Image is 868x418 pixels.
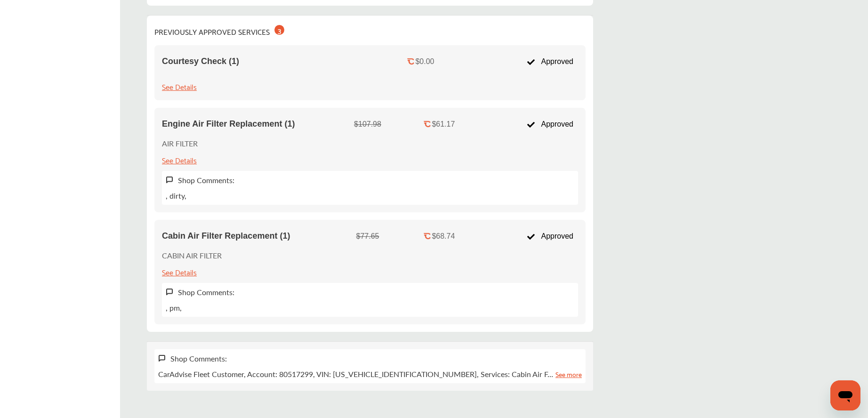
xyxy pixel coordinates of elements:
p: CABIN AIR FILTER [162,250,222,261]
span: Engine Air Filter Replacement (1) [162,119,295,129]
img: svg+xml;base64,PHN2ZyB3aWR0aD0iMTYiIGhlaWdodD0iMTciIHZpZXdCb3g9IjAgMCAxNiAxNyIgZmlsbD0ibm9uZSIgeG... [158,354,166,362]
p: , pm, [166,302,182,313]
p: AIR FILTER [162,138,198,149]
div: $61.17 [432,120,455,129]
label: Shop Comments: [178,175,234,185]
img: svg+xml;base64,PHN2ZyB3aWR0aD0iMTYiIGhlaWdodD0iMTciIHZpZXdCb3g9IjAgMCAxNiAxNyIgZmlsbD0ibm9uZSIgeG... [166,176,173,184]
iframe: Button to launch messaging window [830,380,860,410]
div: $107.98 [354,120,381,129]
div: $68.74 [432,232,455,241]
label: Shop Comments: [178,287,234,297]
div: PREVIOUSLY APPROVED SERVICES [154,23,284,38]
div: $0.00 [415,57,434,66]
span: Courtesy Check (1) [162,56,239,66]
div: $77.65 [356,232,379,241]
a: See more [555,369,582,379]
div: Approved [522,115,578,133]
p: , dirty, [166,190,186,201]
img: svg+xml;base64,PHN2ZyB3aWR0aD0iMTYiIGhlaWdodD0iMTciIHZpZXdCb3g9IjAgMCAxNiAxNyIgZmlsbD0ibm9uZSIgeG... [166,288,173,296]
div: See Details [162,153,197,166]
p: CarAdvise Fleet Customer, Account: 80517299, VIN: [US_VEHICLE_IDENTIFICATION_NUMBER], Services: C... [158,369,582,379]
div: Approved [522,53,578,71]
div: See Details [162,265,197,278]
div: 3 [274,25,284,35]
div: Approved [522,227,578,245]
span: Cabin Air Filter Replacement (1) [162,231,290,241]
div: Shop Comments: [170,353,227,364]
div: See Details [162,80,197,93]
